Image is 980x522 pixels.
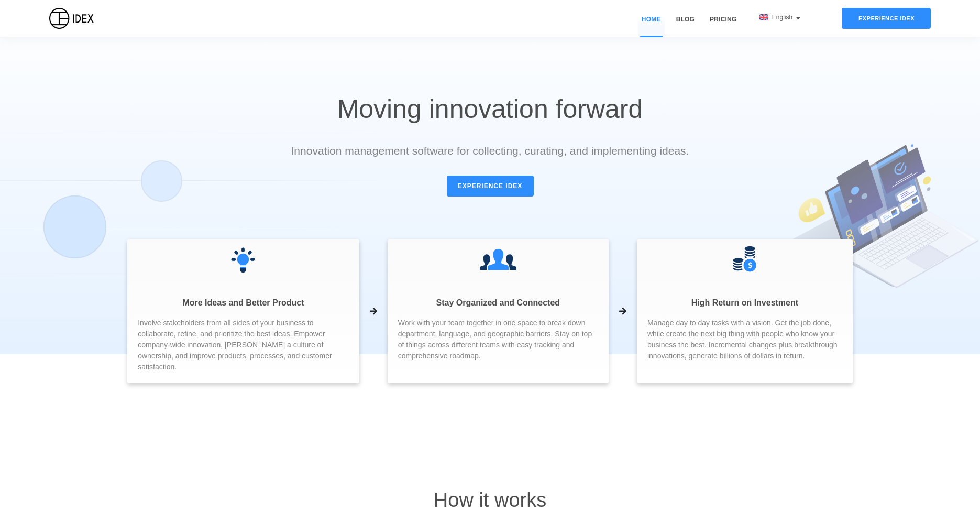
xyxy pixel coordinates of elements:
img: ... [228,245,258,274]
a: Home [638,15,665,37]
img: ... [733,246,756,272]
img: IDEX Logo [49,8,94,29]
span: Manage day to day tasks with a vision. Get the job done, while create the next big thing with peo... [647,318,842,362]
a: Blog [673,15,698,37]
p: High Return on Investment [647,297,842,309]
p: Innovation management software for collecting, curating, and implementing ideas. [270,143,711,159]
span: English [772,14,795,21]
a: Pricing [706,15,740,37]
div: Experience IDEX [842,8,931,29]
p: More Ideas and Better Product [138,297,348,309]
span: Involve stakeholders from all sides of your business to collaborate, refine, and prioritize the b... [138,318,348,373]
img: ... [480,245,516,274]
img: flag [759,14,768,20]
span: Work with your team together in one space to break down department, language, and geographic barr... [398,318,598,362]
div: English [759,13,800,22]
a: Experience IDEX [447,176,534,197]
p: Stay Organized and Connected [398,297,598,309]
